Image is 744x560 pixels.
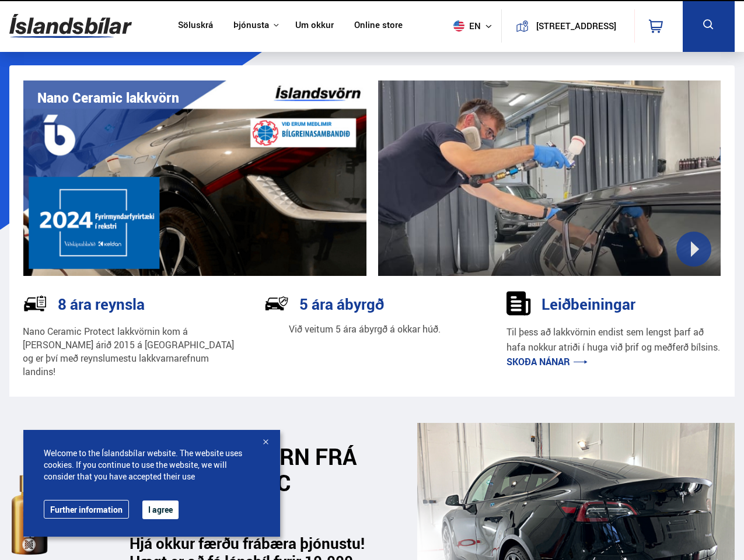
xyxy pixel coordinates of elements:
[23,325,237,379] p: Nano Ceramic Protect lakkvörnin kom á [PERSON_NAME] árið 2015 á [GEOGRAPHIC_DATA] og er því með r...
[453,20,464,32] img: svg+xml;base64,PHN2ZyB4bWxucz0iaHR0cDovL3d3dy53My5vcmcvMjAwMC9zdmciIHdpZHRoPSI1MTIiIGhlaWdodD0iNT...
[44,500,129,519] a: Further information
[507,355,588,368] a: Skoða nánar
[23,291,47,316] img: tr5P-W3DuiFaO7aO.svg
[533,21,619,31] button: [STREET_ADDRESS]
[58,295,145,313] h3: 8 ára reynsla
[289,323,441,336] p: Við veitum 5 ára ábyrgð á okkar húð.
[178,20,213,32] a: Söluskrá
[299,295,384,313] h3: 5 ára ábyrgð
[37,90,179,106] h1: Nano Ceramic lakkvörn
[23,80,366,276] img: vI42ee_Copy_of_H.png
[449,20,478,32] span: en
[295,20,334,32] a: Um okkur
[542,295,635,313] h3: Leiðbeiningar
[264,291,289,316] img: NP-R9RrMhXQFCiaa.svg
[233,20,269,31] button: Þjónusta
[508,9,627,43] a: [STREET_ADDRESS]
[507,325,721,355] p: Til þess að lakkvörnin endist sem lengst þarf að hafa nokkur atriði í huga við þrif og meðferð bí...
[142,501,179,519] button: I agree
[9,7,132,45] img: G0Ugv5HjCgRt.svg
[354,20,403,32] a: Online store
[507,291,531,316] img: sDldwouBCQTERH5k.svg
[449,9,501,43] button: en
[44,447,260,482] span: Welcome to the Íslandsbílar website. The website uses cookies. If you continue to use the website...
